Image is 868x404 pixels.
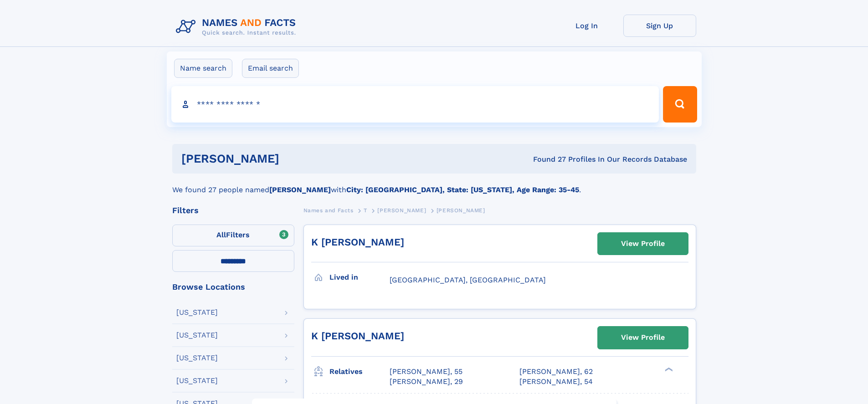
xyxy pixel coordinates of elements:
[303,205,354,216] a: Names and Facts
[621,233,665,254] div: View Profile
[176,354,218,362] div: [US_STATE]
[242,59,299,78] label: Email search
[406,154,687,164] div: Found 27 Profiles In Our Records Database
[176,309,218,316] div: [US_STATE]
[377,205,426,216] a: [PERSON_NAME]
[176,332,218,339] div: [US_STATE]
[598,233,688,255] a: View Profile
[519,377,593,387] a: [PERSON_NAME], 54
[598,327,688,348] a: View Profile
[663,86,697,123] button: Search Button
[172,174,696,195] div: We found 27 people named with .
[329,270,390,285] h3: Lived in
[171,86,659,123] input: search input
[364,207,367,214] span: T
[377,207,426,214] span: [PERSON_NAME]
[174,59,232,78] label: Name search
[181,153,406,164] h1: [PERSON_NAME]
[663,366,673,372] div: ❯
[364,205,367,216] a: T
[216,230,226,239] span: All
[172,15,303,39] img: Logo Names and Facts
[172,225,294,246] label: Filters
[390,377,463,387] a: [PERSON_NAME], 29
[311,236,404,248] a: K [PERSON_NAME]
[519,367,593,377] a: [PERSON_NAME], 62
[390,276,546,284] span: [GEOGRAPHIC_DATA], [GEOGRAPHIC_DATA]
[269,185,331,194] b: [PERSON_NAME]
[172,283,294,291] div: Browse Locations
[623,15,696,37] a: Sign Up
[176,377,218,384] div: [US_STATE]
[311,330,404,342] a: K [PERSON_NAME]
[346,185,579,194] b: City: [GEOGRAPHIC_DATA], State: [US_STATE], Age Range: 35-45
[329,364,390,379] h3: Relatives
[621,327,665,348] div: View Profile
[390,367,462,377] a: [PERSON_NAME], 55
[437,207,485,214] span: [PERSON_NAME]
[550,15,623,37] a: Log In
[172,206,294,215] div: Filters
